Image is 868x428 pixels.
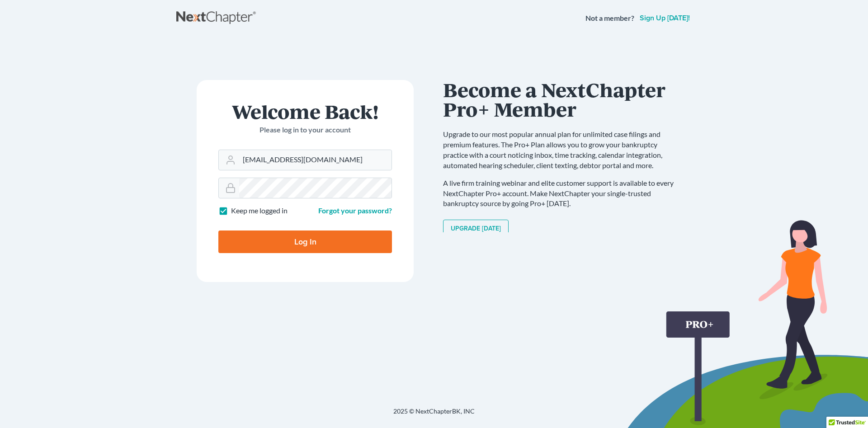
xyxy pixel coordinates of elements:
[585,13,634,24] strong: Not a member?
[218,230,392,253] input: Log In
[176,407,692,423] div: 2025 © NextChapterBK, INC
[239,150,392,170] input: Email Address
[443,220,509,238] a: Upgrade [DATE]
[443,178,683,209] p: A live firm training webinar and elite customer support is available to every NextChapter Pro+ ac...
[231,206,288,216] label: Keep me logged in
[218,102,392,121] h1: Welcome Back!
[218,125,392,135] p: Please log in to your account
[318,206,392,215] a: Forgot your password?
[443,129,683,170] p: Upgrade to our most popular annual plan for unlimited case filings and premium features. The Pro+...
[638,14,692,22] a: Sign up [DATE]!
[443,80,683,118] h1: Become a NextChapter Pro+ Member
